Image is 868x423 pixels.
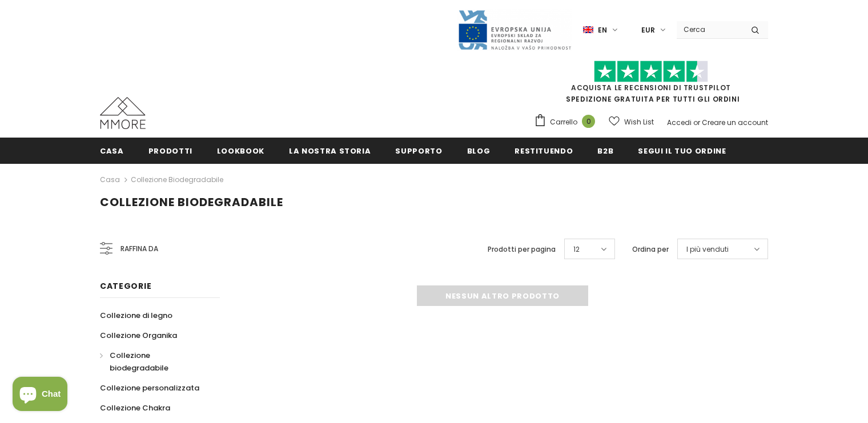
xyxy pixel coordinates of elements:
a: Creare un account [702,118,768,127]
span: Collezione biodegradabile [100,194,283,210]
span: Casa [100,146,124,156]
span: I più venduti [686,244,729,255]
a: Blog [467,138,491,163]
input: Search Site [677,21,742,38]
span: Carrello [550,116,577,128]
span: Prodotti [148,146,192,156]
a: Segui il tuo ordine [638,138,726,163]
a: Collezione biodegradabile [131,175,223,184]
a: Casa [100,173,120,187]
span: Collezione Chakra [100,402,170,413]
a: La nostra storia [289,138,371,163]
inbox-online-store-chat: Shopify online store chat [9,377,71,414]
span: Wish List [624,116,654,128]
span: EUR [641,25,655,36]
a: Lookbook [217,138,264,163]
a: Accedi [667,118,692,127]
label: Prodotti per pagina [488,244,556,255]
a: supporto [395,138,442,163]
a: Acquista le recensioni di TrustPilot [571,83,731,92]
a: Collezione personalizzata [100,378,199,398]
span: Collezione biodegradabile [110,350,168,373]
span: B2B [597,146,613,156]
a: Restituendo [515,138,573,163]
a: B2B [597,138,613,163]
a: Wish List [609,112,654,132]
span: Collezione Organika [100,330,177,341]
label: Ordina per [632,244,669,255]
span: Blog [467,146,491,156]
span: en [598,25,607,36]
span: or [693,118,700,127]
span: La nostra storia [289,146,371,156]
a: Casa [100,138,124,163]
span: Segui il tuo ordine [638,146,726,156]
span: 12 [573,244,580,255]
span: Collezione di legno [100,310,172,321]
a: Collezione biodegradabile [100,345,207,378]
a: Prodotti [148,138,192,163]
span: SPEDIZIONE GRATUITA PER TUTTI GLI ORDINI [534,66,768,104]
span: Categorie [100,280,151,292]
a: Carrello 0 [534,114,601,131]
img: Casi MMORE [100,97,146,129]
span: Restituendo [515,146,573,156]
span: supporto [395,146,442,156]
a: Collezione di legno [100,305,172,325]
span: Lookbook [217,146,264,156]
img: i-lang-1.png [583,25,593,35]
a: Collezione Organika [100,325,177,345]
span: Collezione personalizzata [100,382,199,393]
img: Javni Razpis [457,9,572,51]
img: Fidati di Pilot Stars [594,61,708,83]
span: 0 [582,115,595,128]
span: Raffina da [120,243,158,255]
a: Javni Razpis [457,25,572,34]
a: Collezione Chakra [100,398,170,418]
